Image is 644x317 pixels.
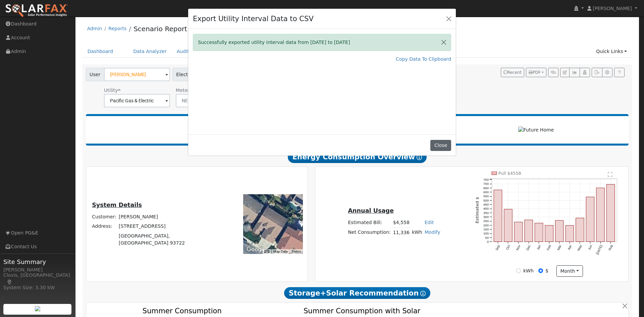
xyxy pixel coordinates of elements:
div: Successfully exported utility interval data from [DATE] to [DATE] [193,34,451,51]
button: Close [444,14,453,23]
button: Close [430,140,451,151]
a: Copy Data To Clipboard [396,56,451,63]
h4: Export Utility Interval Data to CSV [193,13,314,24]
button: Close [437,34,451,51]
